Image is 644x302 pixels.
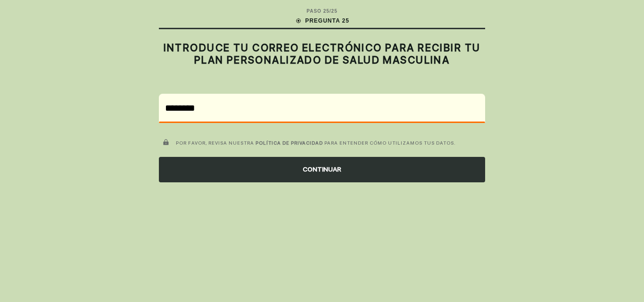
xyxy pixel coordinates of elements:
a: POLÍTICA DE PRIVACIDAD [256,140,323,146]
div: PREGUNTA 25 [295,16,349,25]
span: POR FAVOR, REVISA NUESTRA PARA ENTENDER CÓMO UTILIZAMOS TUS DATOS. [176,140,456,146]
div: PASO 25 / 25 [306,8,337,15]
div: CONTINUAR [159,157,485,182]
h2: INTRODUCE TU CORREO ELECTRÓNICO PARA RECIBIR TU PLAN PERSONALIZADO DE SALUD MASCULINA [159,41,485,66]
